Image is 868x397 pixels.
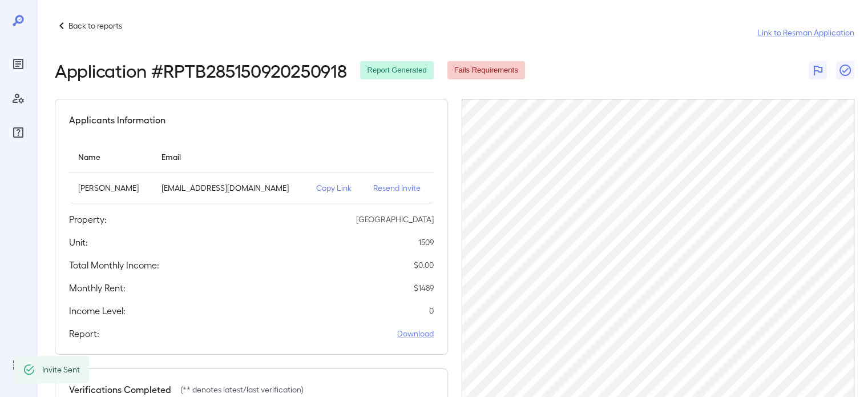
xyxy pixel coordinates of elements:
p: 1509 [418,236,434,248]
p: 0 [429,305,434,316]
button: Close Report [836,61,854,79]
h5: Income Level: [69,304,126,318]
div: Invite Sent [42,359,80,380]
p: [PERSON_NAME] [78,182,143,194]
h5: Total Monthly Income: [69,258,159,272]
h5: Applicants Information [69,113,165,127]
p: Back to reports [68,20,122,31]
div: Log Out [9,356,27,374]
p: [GEOGRAPHIC_DATA] [356,214,434,225]
p: $ 0.00 [414,259,434,271]
p: Resend Invite [373,182,425,194]
p: $ 1489 [414,282,434,294]
a: Link to Resman Application [757,27,854,38]
span: Report Generated [360,65,433,76]
a: Download [397,328,434,339]
p: Copy Link [316,182,355,194]
button: Flag Report [809,61,827,79]
div: FAQ [9,123,27,142]
h5: Monthly Rent: [69,281,126,295]
th: Email [152,141,306,173]
h5: Property: [69,212,107,226]
h5: Unit: [69,235,88,249]
span: Fails Requirements [447,65,525,76]
h5: Report: [69,327,99,340]
table: simple table [69,141,434,203]
div: Manage Users [9,89,27,107]
p: [EMAIL_ADDRESS][DOMAIN_NAME] [162,182,297,194]
p: (** denotes latest/last verification) [180,384,304,395]
h5: Verifications Completed [69,383,171,396]
th: Name [69,141,152,173]
h2: Application # RPTB285150920250918 [55,60,346,81]
div: Reports [9,55,27,73]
